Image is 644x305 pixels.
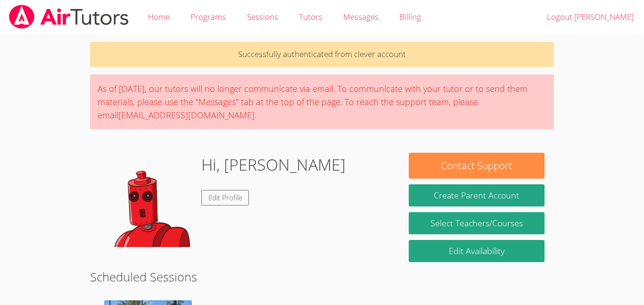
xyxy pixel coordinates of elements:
[409,240,545,262] a: Edit Availability
[8,5,130,29] img: airtutors_banner-c4298cdbf04f3fff15de1276eac7730deb9818008684d7c2e4769d2f7ddbe033.png
[90,268,554,286] h2: Scheduled Sessions
[409,184,545,206] button: Create Parent Account
[201,153,346,177] h1: Hi, [PERSON_NAME]
[99,153,194,247] img: default.png
[201,190,249,206] a: Edit Profile
[343,11,379,22] span: Messages
[409,153,545,179] button: Contact Support
[90,42,554,67] p: Successfully authenticated from clever account
[90,74,554,129] div: As of [DATE], our tutors will no longer communicate via email. To communicate with your tutor or ...
[409,212,545,234] a: Select Teachers/Courses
